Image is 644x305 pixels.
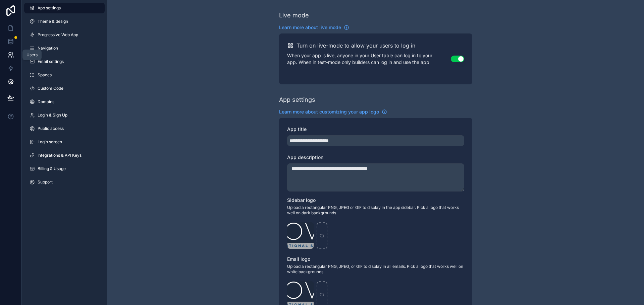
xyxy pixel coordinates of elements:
[38,179,53,185] span: Support
[24,70,105,80] a: Spaces
[287,205,464,216] span: Upload a rectangular PNG, JPEG or GIF to display in the app sidebar. Pick a logo that works well ...
[24,150,105,161] a: Integrations & API Keys
[24,96,105,107] a: Domains
[24,43,105,54] a: Navigation
[38,112,67,118] span: Login & Sign Up
[279,11,309,20] div: Live mode
[26,52,38,58] div: Users
[38,5,61,11] span: App settings
[24,123,105,134] a: Public access
[297,42,415,50] h2: Turn on live-mode to allow your users to log in
[38,46,58,51] span: Navigation
[38,32,78,37] span: Progressive Web App
[24,177,105,187] a: Support
[24,110,105,121] a: Login & Sign Up
[24,83,105,94] a: Custom Code
[24,3,105,13] a: App settings
[287,264,464,275] span: Upload a rectangular PNG, JPEG, or GIF to display in all emails. Pick a logo that works well on w...
[279,24,341,31] span: Learn more about live mode
[38,72,52,78] span: Spaces
[38,126,64,131] span: Public access
[279,108,379,115] span: Learn more about customizing your app logo
[38,99,54,104] span: Domains
[38,86,63,91] span: Custom Code
[287,154,323,160] span: App description
[279,108,387,115] a: Learn more about customizing your app logo
[38,59,64,64] span: Email settings
[24,29,105,40] a: Progressive Web App
[287,197,316,203] span: Sidebar logo
[287,256,310,262] span: Email logo
[38,153,82,158] span: Integrations & API Keys
[24,163,105,174] a: Billing & Usage
[24,56,105,67] a: Email settings
[38,139,62,145] span: Login screen
[287,126,307,132] span: App title
[287,52,451,66] p: When your app is live, anyone in your User table can log in to your app. When in test-mode only b...
[38,166,66,171] span: Billing & Usage
[279,24,349,31] a: Learn more about live mode
[24,16,105,27] a: Theme & design
[24,137,105,147] a: Login screen
[38,19,68,24] span: Theme & design
[279,95,315,104] div: App settings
